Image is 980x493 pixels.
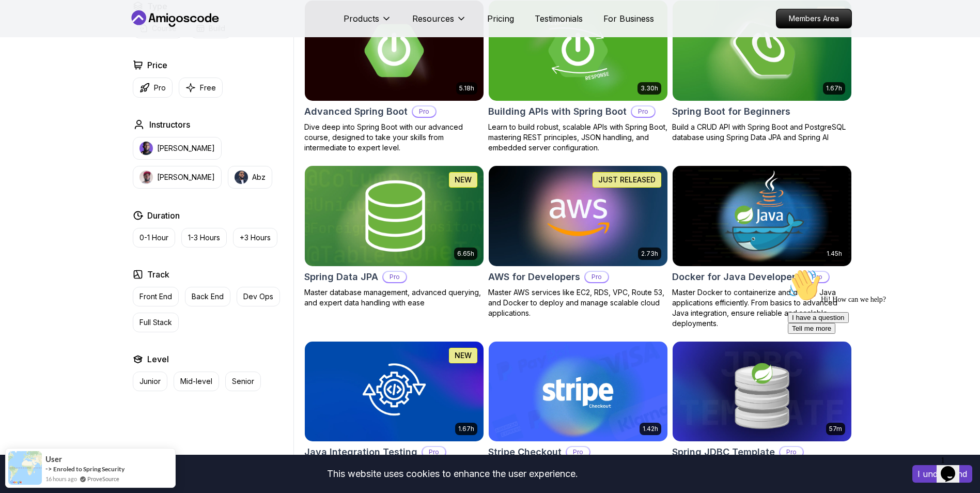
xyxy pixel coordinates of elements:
[488,287,668,318] p: Master AWS services like EC2, RDS, VPC, Route 53, and Docker to deploy and manage scalable cloud ...
[179,78,223,98] button: Free
[459,84,474,93] p: 5.18h
[344,12,392,33] button: Products
[4,48,65,58] button: I have a question
[304,445,417,459] h2: Java Integration Testing
[780,447,803,457] p: Pro
[672,341,852,484] a: Spring JDBC Template card57mSpring JDBC TemplateProLearn how to use JDBC Template to simplify dat...
[567,447,589,457] p: Pro
[585,272,608,282] p: Pro
[133,313,179,332] button: Full Stack
[228,166,272,189] button: instructor imgAbz
[4,31,102,39] span: Hi! How can we help?
[45,465,52,473] span: ->
[45,474,77,483] span: 16 hours ago
[305,342,484,442] img: Java Integration Testing card
[784,265,970,446] iframe: chat widget
[304,165,484,308] a: Spring Data JPA card6.65hNEWSpring Data JPAProMaster database management, advanced querying, and ...
[4,4,190,69] div: 👋Hi! How can we help?I have a questionTell me more
[487,12,514,25] a: Pricing
[672,104,790,119] h2: Spring Boot for Beginners
[305,1,484,101] img: Advanced Spring Boot card
[53,465,125,473] a: Enroled to Spring Security
[147,209,180,222] h2: Duration
[673,166,851,266] img: Docker for Java Developers card
[641,84,658,93] p: 3.30h
[4,4,37,37] img: :wave:
[304,287,484,308] p: Master database management, advanced querying, and expert data handling with ease
[304,104,408,119] h2: Advanced Spring Boot
[8,451,42,485] img: provesource social proof notification image
[233,228,277,248] button: +3 Hours
[139,142,153,155] img: instructor img
[489,166,667,266] img: AWS for Developers card
[304,270,378,284] h2: Spring Data JPA
[641,250,658,258] p: 2.73h
[488,270,580,284] h2: AWS for Developers
[4,58,52,69] button: Tell me more
[488,122,668,153] p: Learn to build robust, scalable APIs with Spring Boot, mastering REST principles, JSON handling, ...
[149,118,190,131] h2: Instructors
[133,137,222,160] button: instructor img[PERSON_NAME]
[147,353,169,365] h2: Level
[826,84,842,93] p: 1.67h
[489,342,667,442] img: Stripe Checkout card
[488,104,627,119] h2: Building APIs with Spring Boot
[672,287,852,329] p: Master Docker to containerize and deploy Java applications efficiently. From basics to advanced J...
[672,122,852,143] p: Build a CRUD API with Spring Boot and PostgreSQL database using Spring Data JPA and Spring AI
[827,250,842,258] p: 1.45h
[458,425,474,433] p: 1.67h
[133,372,167,391] button: Junior
[139,317,172,328] p: Full Stack
[147,59,167,71] h2: Price
[412,12,454,25] p: Resources
[157,172,215,182] p: [PERSON_NAME]
[776,9,852,28] a: Members Area
[488,341,668,484] a: Stripe Checkout card1.42hStripe CheckoutProAccept payments from your customers with Stripe Checkout.
[8,463,897,485] div: This website uses cookies to enhance the user experience.
[489,1,667,101] img: Building APIs with Spring Boot card
[235,171,248,184] img: instructor img
[181,228,227,248] button: 1-3 Hours
[185,287,230,306] button: Back End
[423,447,445,457] p: Pro
[139,376,161,387] p: Junior
[225,372,261,391] button: Senior
[237,287,280,306] button: Dev Ops
[457,250,474,258] p: 6.65h
[603,12,654,25] a: For Business
[488,165,668,318] a: AWS for Developers card2.73hJUST RELEASEDAWS for DevelopersProMaster AWS services like EC2, RDS, ...
[535,12,583,25] a: Testimonials
[133,228,175,248] button: 0-1 Hour
[455,350,472,361] p: NEW
[672,445,775,459] h2: Spring JDBC Template
[243,291,273,302] p: Dev Ops
[192,291,224,302] p: Back End
[488,445,562,459] h2: Stripe Checkout
[455,175,472,185] p: NEW
[154,83,166,93] p: Pro
[673,342,851,442] img: Spring JDBC Template card
[157,143,215,153] p: [PERSON_NAME]
[937,452,970,483] iframe: chat widget
[672,165,852,329] a: Docker for Java Developers card1.45hDocker for Java DevelopersProMaster Docker to containerize an...
[413,106,435,117] p: Pro
[188,233,220,243] p: 1-3 Hours
[672,270,801,284] h2: Docker for Java Developers
[139,171,153,184] img: instructor img
[147,268,169,281] h2: Track
[598,175,656,185] p: JUST RELEASED
[252,172,266,182] p: Abz
[139,291,172,302] p: Front End
[776,9,851,28] p: Members Area
[174,372,219,391] button: Mid-level
[133,78,173,98] button: Pro
[383,272,406,282] p: Pro
[200,83,216,93] p: Free
[912,465,972,483] button: Accept cookies
[45,455,62,464] span: User
[87,474,119,483] a: ProveSource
